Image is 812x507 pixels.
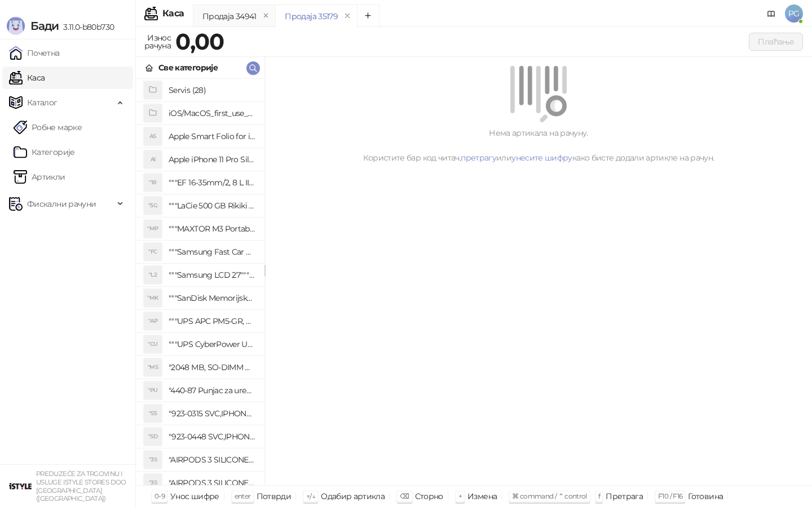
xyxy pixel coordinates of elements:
[144,335,162,353] div: "CU
[7,17,25,35] img: Logo
[144,243,162,261] div: "FC
[162,9,184,18] div: Каса
[144,404,162,422] div: "S5
[461,153,496,163] a: претрагу
[169,451,255,469] h4: "AIRPODS 3 SILICONE CASE BLACK"
[658,492,682,500] span: F10 / F16
[30,19,59,33] span: Бади
[59,22,114,32] span: 3.11.0-b80b730
[169,81,255,99] h4: Servis (28)
[144,220,162,238] div: "MP
[169,404,255,422] h4: "923-0315 SVC,IPHONE 5/5S BATTERY REMOVAL TRAY Držač za iPhone sa kojim se otvara display
[279,127,798,164] div: Нема артикала на рачуну. Користите бар код читач, или како бисте додали артикле на рачун.
[14,141,75,163] a: Категорије
[169,289,255,307] h4: """SanDisk Memorijska kartica 256GB microSDXC sa SD adapterom SDSQXA1-256G-GN6MA - Extreme PLUS, ...
[158,61,218,74] div: Све категорије
[169,312,255,330] h4: """UPS APC PM5-GR, Essential Surge Arrest,5 utic_nica"""
[144,150,162,168] div: AI
[357,5,379,27] button: Add tab
[144,474,162,492] div: "3S
[606,489,643,504] div: Претрага
[155,492,165,500] span: 0-9
[144,451,162,469] div: "3S
[202,10,257,23] div: Продаја 34941
[321,489,385,504] div: Одабир артикла
[36,470,126,502] small: PREDUZEĆE ZA TRGOVINU I USLUGE ISTYLE STORES DOO [GEOGRAPHIC_DATA] ([GEOGRAPHIC_DATA])
[257,489,292,504] div: Потврди
[235,492,251,500] span: enter
[144,127,162,145] div: AS
[169,104,255,122] h4: iOS/MacOS_first_use_assistance (4)
[169,474,255,492] h4: "AIRPODS 3 SILICONE CASE BLUE"
[27,193,96,215] span: Фискални рачуни
[169,381,255,399] h4: "440-87 Punjac za uredjaje sa micro USB portom 4/1, Stand."
[9,475,32,497] img: 64x64-companyLogo-77b92cf4-9946-4f36-9751-bf7bb5fd2c7d.png
[14,116,82,139] a: Робне марке
[259,11,273,21] button: remove
[144,428,162,446] div: "SD
[144,174,162,192] div: "18
[27,91,58,114] span: Каталог
[144,197,162,215] div: "5G
[688,489,723,504] div: Готовина
[14,166,65,188] a: ArtikliАртикли
[512,492,587,500] span: ⌘ command / ⌃ control
[169,197,255,215] h4: """LaCie 500 GB Rikiki USB 3.0 / Ultra Compact & Resistant aluminum / USB 3.0 / 2.5"""""""
[136,79,264,485] div: grid
[175,28,224,55] strong: 0,00
[458,492,462,500] span: +
[467,489,497,504] div: Измена
[144,266,162,284] div: "L2
[306,492,315,500] span: ↑/↓
[144,381,162,399] div: "PU
[144,358,162,376] div: "MS
[169,243,255,261] h4: """Samsung Fast Car Charge Adapter, brzi auto punja_, boja crna"""
[415,489,443,504] div: Сторно
[169,174,255,192] h4: """EF 16-35mm/2, 8 L III USM"""
[340,11,355,21] button: remove
[169,266,255,284] h4: """Samsung LCD 27"""" C27F390FHUXEN"""
[169,428,255,446] h4: "923-0448 SVC,IPHONE,TOURQUE DRIVER KIT .65KGF- CM Šrafciger "
[169,127,255,145] h4: Apple Smart Folio for iPad mini (A17 Pro) - Sage
[144,289,162,307] div: "MK
[9,42,60,64] a: Почетна
[511,153,572,163] a: унесите шифру
[400,492,409,500] span: ⌫
[762,5,780,23] a: Документација
[144,312,162,330] div: "AP
[169,150,255,168] h4: Apple iPhone 11 Pro Silicone Case - Black
[785,5,803,23] span: PG
[9,66,45,89] a: Каса
[598,492,600,500] span: f
[169,358,255,376] h4: "2048 MB, SO-DIMM DDRII, 667 MHz, Napajanje 1,8 0,1 V, Latencija CL5"
[142,30,173,53] div: Износ рачуна
[749,33,803,51] button: Плаћање
[169,335,255,353] h4: """UPS CyberPower UT650EG, 650VA/360W , line-int., s_uko, desktop"""
[169,220,255,238] h4: """MAXTOR M3 Portable 2TB 2.5"""" crni eksterni hard disk HX-M201TCB/GM"""
[285,10,338,23] div: Продаја 35179
[170,489,219,504] div: Унос шифре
